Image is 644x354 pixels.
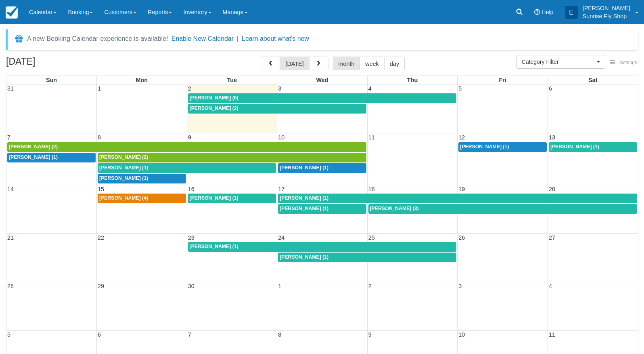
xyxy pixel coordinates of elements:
span: 24 [277,234,285,241]
span: 3 [458,283,462,289]
span: Sat [588,77,597,83]
span: [PERSON_NAME] (1) [99,175,148,181]
span: 11 [548,331,556,338]
span: 16 [187,186,195,192]
span: 7 [6,134,11,141]
span: 25 [368,234,376,241]
div: E [565,6,578,19]
a: [PERSON_NAME] (2) [7,142,366,152]
button: day [384,57,405,70]
span: [PERSON_NAME] (1) [550,144,599,150]
span: 12 [458,134,466,141]
h2: [DATE] [6,57,108,72]
span: 9 [187,134,192,141]
span: [PERSON_NAME] (1) [190,195,238,201]
span: 1 [97,85,102,92]
a: [PERSON_NAME] (1) [278,163,366,173]
a: [PERSON_NAME] (1) [458,142,547,152]
button: Category Filter [516,55,605,69]
span: [PERSON_NAME] (1) [99,165,148,171]
span: [PERSON_NAME] (4) [99,195,148,201]
span: [PERSON_NAME] (1) [280,206,328,211]
span: 4 [548,283,553,289]
span: Tue [227,77,237,83]
div: A new Booking Calendar experience is available! [27,34,168,44]
a: [PERSON_NAME] (1) [188,242,457,252]
span: Settings [620,60,637,65]
span: 19 [458,186,466,192]
a: [PERSON_NAME] (1) [188,194,276,203]
button: [DATE] [280,57,309,70]
a: [PERSON_NAME] (1) [278,253,456,262]
p: [PERSON_NAME] [583,4,630,12]
a: [PERSON_NAME] (1) [278,194,637,203]
span: [PERSON_NAME] (2) [99,154,148,160]
span: 26 [458,234,466,241]
p: Sunrise Fly Shop [583,12,630,20]
span: 9 [368,331,372,338]
span: 4 [368,85,372,92]
a: [PERSON_NAME] (1) [549,142,637,152]
span: [PERSON_NAME] (1) [190,244,238,249]
a: [PERSON_NAME] (6) [188,93,457,103]
a: [PERSON_NAME] (1) [98,174,186,183]
span: Thu [407,77,418,83]
a: [PERSON_NAME] (1) [278,204,366,214]
span: 7 [187,331,192,338]
span: [PERSON_NAME] (1) [460,144,509,150]
span: [PERSON_NAME] (2) [190,105,238,111]
span: 8 [277,331,282,338]
span: 5 [458,85,462,92]
a: [PERSON_NAME] (2) [188,104,366,114]
span: 2 [368,283,372,289]
a: Learn about what's new [242,35,309,42]
span: Category Filter [522,58,595,66]
span: 28 [6,283,15,289]
span: 8 [97,134,102,141]
span: [PERSON_NAME] (1) [280,165,328,171]
span: 5 [6,331,11,338]
button: week [360,57,385,70]
span: 29 [97,283,105,289]
span: 30 [187,283,195,289]
span: 1 [277,283,282,289]
span: Fri [499,77,506,83]
span: | [237,35,238,42]
span: [PERSON_NAME] (3) [370,206,419,211]
button: Enable New Calendar [171,35,234,43]
span: [PERSON_NAME] (6) [190,95,238,101]
span: 22 [97,234,105,241]
span: [PERSON_NAME] (1) [280,195,328,201]
span: 20 [548,186,556,192]
span: 31 [6,85,15,92]
a: [PERSON_NAME] (4) [98,194,186,203]
i: Help [534,9,540,15]
span: Help [542,9,554,15]
button: Settings [605,57,642,69]
span: 10 [458,331,466,338]
span: [PERSON_NAME] (2) [9,144,58,150]
span: 13 [548,134,556,141]
span: Wed [316,77,328,83]
a: [PERSON_NAME] (2) [98,153,366,162]
span: 27 [548,234,556,241]
span: 6 [97,331,102,338]
span: 21 [6,234,15,241]
span: 2 [187,85,192,92]
span: 17 [277,186,285,192]
span: 18 [368,186,376,192]
span: [PERSON_NAME] (1) [9,154,58,160]
button: month [333,57,360,70]
span: 23 [187,234,195,241]
img: checkfront-main-nav-mini-logo.png [6,6,18,19]
span: 10 [277,134,285,141]
span: Mon [136,77,148,83]
span: 6 [548,85,553,92]
span: 3 [277,85,282,92]
a: [PERSON_NAME] (1) [7,153,96,162]
span: [PERSON_NAME] (1) [280,254,328,260]
span: 15 [97,186,105,192]
a: [PERSON_NAME] (3) [368,204,637,214]
span: 11 [368,134,376,141]
span: 14 [6,186,15,192]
